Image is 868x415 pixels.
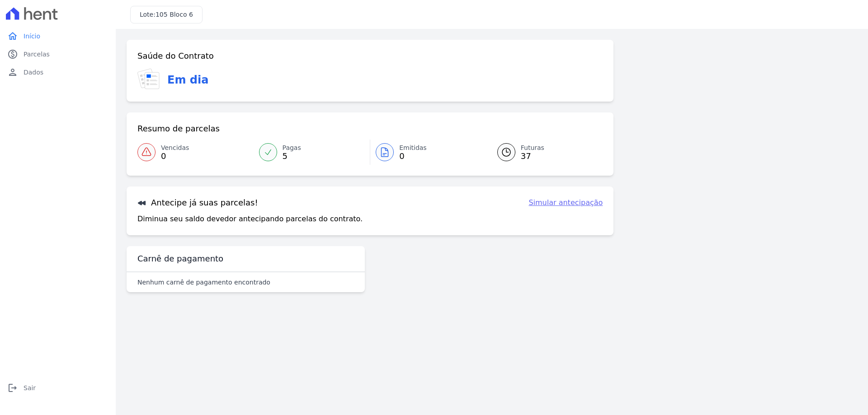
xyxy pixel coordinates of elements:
[156,11,193,18] span: 105 Bloco 6
[4,63,112,81] a: personDados
[137,123,220,134] h3: Resumo de parcelas
[137,51,214,61] h3: Saúde do Contrato
[254,140,370,165] a: Pagas 5
[7,67,18,78] i: person
[399,153,427,160] span: 0
[161,153,189,160] span: 0
[137,278,270,287] p: Nenhum carnê de pagamento encontrado
[399,143,427,153] span: Emitidas
[4,27,112,45] a: homeInício
[24,383,36,392] span: Sair
[7,49,18,60] i: paid
[486,140,603,165] a: Futuras 37
[283,153,301,160] span: 5
[7,382,18,393] i: logout
[521,153,544,160] span: 37
[4,379,112,397] a: logoutSair
[24,68,43,77] span: Dados
[7,31,18,42] i: home
[167,72,208,88] h3: Em dia
[140,10,193,19] h3: Lote:
[137,197,258,208] h3: Antecipe já suas parcelas!
[24,50,50,59] span: Parcelas
[4,45,112,63] a: paidParcelas
[521,143,544,153] span: Futuras
[24,32,40,41] span: Início
[283,143,301,153] span: Pagas
[528,197,603,208] a: Simular antecipação
[137,140,254,165] a: Vencidas 0
[370,140,486,165] a: Emitidas 0
[161,143,189,153] span: Vencidas
[137,253,223,264] h3: Carnê de pagamento
[137,214,363,224] p: Diminua seu saldo devedor antecipando parcelas do contrato.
